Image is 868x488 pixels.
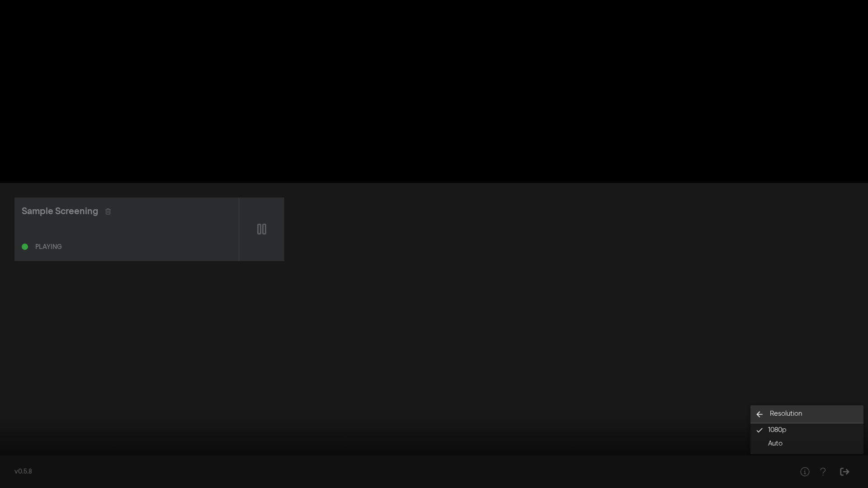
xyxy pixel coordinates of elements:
button: Sign Out [835,463,854,481]
i: arrow_back [750,410,769,419]
button: 1080p [750,423,863,437]
i: done [753,426,768,434]
span: 1080p [768,425,787,436]
span: Resolution [770,409,802,419]
div: v0.5.8 [14,467,778,477]
button: Help [796,463,814,481]
span: Auto [768,439,783,449]
button: Auto [750,437,863,450]
button: Help [814,463,832,481]
button: Resolution [750,405,863,423]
